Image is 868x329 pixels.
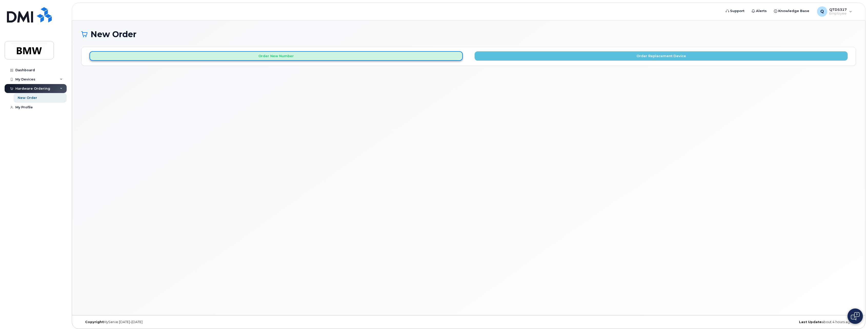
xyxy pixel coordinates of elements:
[475,51,848,61] button: Order Replacement Device
[89,51,463,61] button: Order New Number
[598,320,856,324] div: about 4 hours ago
[851,312,860,320] img: Open chat
[81,320,339,324] div: MyServe [DATE]–[DATE]
[799,320,822,324] strong: Last Update
[85,320,104,324] strong: Copyright
[81,30,856,39] h1: New Order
